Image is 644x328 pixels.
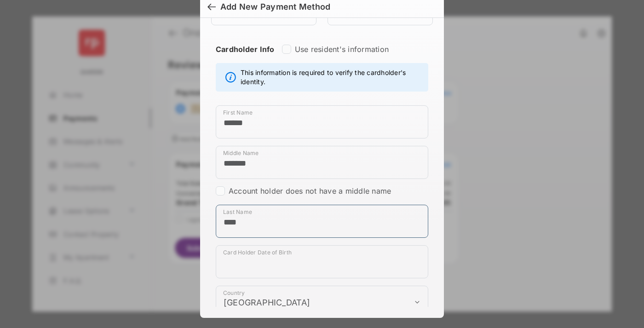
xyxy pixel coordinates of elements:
[220,2,330,12] div: Add New Payment Method
[216,45,275,70] strong: Cardholder Info
[216,286,428,319] div: payment_method_screening[postal_addresses][country]
[241,68,423,86] span: This information is required to verify the cardholder's identity.
[295,45,389,54] label: Use resident's information
[229,186,391,196] label: Account holder does not have a middle name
